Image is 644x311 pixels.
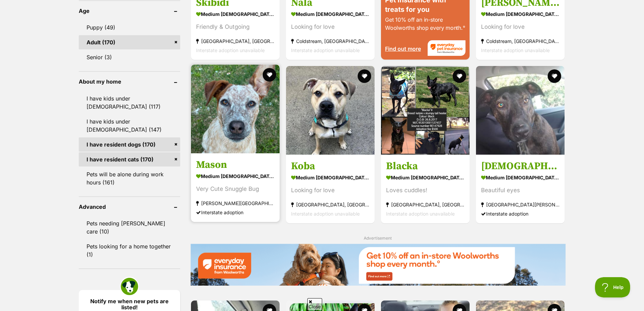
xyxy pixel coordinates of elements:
[481,209,559,218] div: Interstate adoption
[476,155,565,223] a: [DEMOGRAPHIC_DATA] medium [DEMOGRAPHIC_DATA] Dog Beautiful eyes [GEOGRAPHIC_DATA][PERSON_NAME][GE...
[79,204,180,210] header: Advanced
[196,199,275,208] strong: [PERSON_NAME][GEOGRAPHIC_DATA]
[386,186,464,195] div: Loves cuddles!
[481,160,559,173] h3: [DEMOGRAPHIC_DATA]
[381,66,470,155] img: Blacka - Australian Kelpie x Australian Stumpy Tail Cattle Dog
[79,50,180,64] a: Senior (3)
[291,9,369,19] strong: medium [DEMOGRAPHIC_DATA] Dog
[291,36,369,45] strong: Coldstream, [GEOGRAPHIC_DATA]
[79,8,180,14] header: Age
[481,186,559,195] div: Beautiful eyes
[79,167,180,190] a: Pets will be alone during work hours (161)
[79,216,180,239] a: Pets needing [PERSON_NAME] care (10)
[190,244,566,287] a: Everyday Insurance promotional banner
[291,22,369,31] div: Looking for love
[196,47,265,53] span: Interstate adoption unavailable
[358,69,371,83] button: favourite
[595,277,630,297] iframe: Help Scout Beacon - Open
[481,22,559,31] div: Looking for love
[196,22,275,31] div: Friendly & Outgoing
[263,68,276,82] button: favourite
[291,47,360,53] span: Interstate adoption unavailable
[196,9,275,19] strong: medium [DEMOGRAPHIC_DATA] Dog
[291,186,369,195] div: Looking for love
[191,65,280,153] img: Mason - Australian Cattle Dog
[79,35,180,49] a: Adult (170)
[381,155,470,223] a: Blacka medium [DEMOGRAPHIC_DATA] Dog Loves cuddles! [GEOGRAPHIC_DATA], [GEOGRAPHIC_DATA] Intersta...
[196,171,275,181] strong: medium [DEMOGRAPHIC_DATA] Dog
[386,173,464,182] strong: medium [DEMOGRAPHIC_DATA] Dog
[79,20,180,35] a: Puppy (49)
[196,184,275,194] div: Very Cute Snuggle Bug
[286,155,375,223] a: Koba medium [DEMOGRAPHIC_DATA] Dog Looking for love [GEOGRAPHIC_DATA], [GEOGRAPHIC_DATA] Intersta...
[481,200,559,209] strong: [GEOGRAPHIC_DATA][PERSON_NAME][GEOGRAPHIC_DATA]
[291,211,360,217] span: Interstate adoption unavailable
[481,173,559,182] strong: medium [DEMOGRAPHIC_DATA] Dog
[79,239,180,262] a: Pets looking for a home together (1)
[196,36,275,45] strong: [GEOGRAPHIC_DATA], [GEOGRAPHIC_DATA]
[291,200,369,209] strong: [GEOGRAPHIC_DATA], [GEOGRAPHIC_DATA]
[453,69,466,83] button: favourite
[79,91,180,114] a: I have kids under [DEMOGRAPHIC_DATA] (117)
[79,79,180,85] header: About my home
[190,244,566,285] img: Everyday Insurance promotional banner
[307,298,322,310] span: Close
[196,208,275,217] div: Interstate adoption
[241,0,245,5] img: adc.png
[481,9,559,19] strong: medium [DEMOGRAPHIC_DATA] Dog
[79,114,180,137] a: I have kids under [DEMOGRAPHIC_DATA] (147)
[191,153,280,222] a: Mason medium [DEMOGRAPHIC_DATA] Dog Very Cute Snuggle Bug [PERSON_NAME][GEOGRAPHIC_DATA] Intersta...
[481,36,559,45] strong: Coldstream, [GEOGRAPHIC_DATA]
[386,200,464,209] strong: [GEOGRAPHIC_DATA], [GEOGRAPHIC_DATA]
[476,66,565,155] img: Zeus - Kelpie Dog
[386,211,455,217] span: Interstate adoption unavailable
[291,173,369,182] strong: medium [DEMOGRAPHIC_DATA] Dog
[79,152,180,166] a: I have resident cats (170)
[291,160,369,173] h3: Koba
[286,66,375,155] img: Koba - American Staffordshire Terrier Dog
[548,69,562,83] button: favourite
[364,236,392,241] span: Advertisement
[386,160,464,173] h3: Blacka
[481,47,550,53] span: Interstate adoption unavailable
[79,137,180,152] a: I have resident dogs (170)
[196,158,275,171] h3: Mason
